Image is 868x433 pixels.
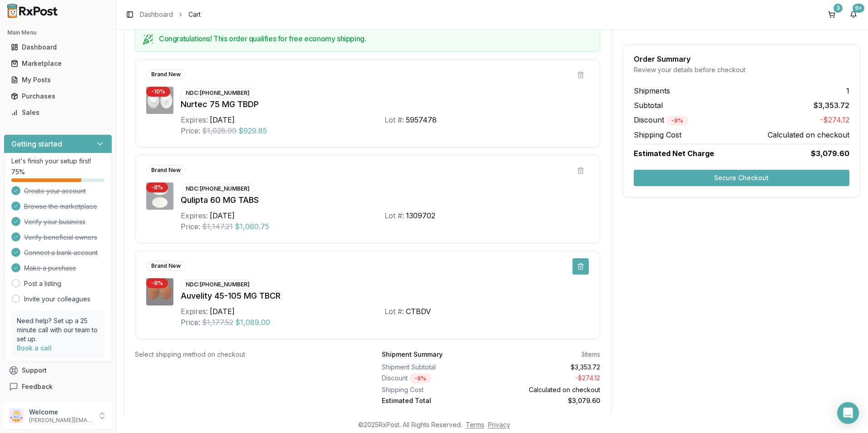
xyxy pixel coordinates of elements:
div: - 8 % [146,182,168,192]
img: User avatar [9,408,24,423]
span: Calculated on checkout [768,129,849,140]
div: - $274.12 [494,374,600,384]
a: Book a call [17,344,52,352]
span: Shipments [634,85,670,96]
span: $1,147.21 [202,221,233,232]
span: $1,089.00 [235,317,270,328]
div: Price: [181,125,200,136]
a: Dashboard [7,39,108,55]
span: $3,079.60 [811,148,849,159]
span: Make a purchase [24,264,76,273]
div: $3,079.60 [494,396,600,405]
a: Terms [466,421,484,428]
button: 3 [824,7,839,22]
div: - 8 % [146,278,168,288]
div: NDC: [PHONE_NUMBER] [181,88,255,98]
span: $3,353.72 [814,100,849,111]
div: NDC: [PHONE_NUMBER] [181,184,255,194]
button: Sales [4,105,112,120]
a: Invite your colleagues [24,295,90,304]
div: $3,353.72 [494,363,600,372]
span: Verify beneficial owners [24,233,97,242]
img: RxPost Logo [4,4,62,18]
div: [DATE] [210,114,235,125]
div: Brand New [146,165,186,175]
h3: Getting started [11,138,62,149]
div: Select shipping method on checkout [135,350,353,359]
span: Browse the marketplace [24,202,97,211]
img: Nurtec 75 MG TBDP [146,87,173,114]
p: [PERSON_NAME][EMAIL_ADDRESS][DOMAIN_NAME] [29,417,92,424]
div: Shipment Summary [382,350,443,359]
div: Brand New [146,261,186,271]
a: Marketplace [7,55,108,72]
img: Auvelity 45-105 MG TBCR [146,278,173,305]
div: My Posts [11,75,105,84]
div: Marketplace [11,59,105,68]
div: 9+ [853,4,864,13]
span: Feedback [22,382,53,391]
div: Lot #: [385,210,404,221]
span: Discount [634,115,688,124]
button: My Posts [4,73,112,87]
div: Expires: [181,210,208,221]
span: Subtotal [634,100,663,111]
div: - 10 % [146,87,170,97]
div: Expires: [181,114,208,125]
button: Support [4,362,112,379]
span: Cart [188,10,201,19]
a: Post a listing [24,279,61,288]
div: Calculated on checkout [494,385,600,394]
div: Lot #: [385,114,404,125]
span: Create your account [24,187,86,196]
div: [DATE] [210,210,235,221]
span: $1,060.75 [235,221,269,232]
button: Feedback [4,379,112,395]
div: 3 [833,4,843,13]
span: -$274.12 [820,114,849,126]
span: 75 % [11,167,25,177]
button: Marketplace [4,56,112,71]
div: 3 items [581,350,600,359]
div: Open Intercom Messenger [837,402,859,424]
h5: Congratulations! This order qualifies for free economy shipping. [159,35,592,42]
h2: Main Menu [7,29,108,36]
div: 5957478 [406,114,437,125]
div: Shipping Cost [382,385,487,394]
div: CTBDV [406,306,431,317]
div: NDC: [PHONE_NUMBER] [181,280,255,290]
a: Purchases [7,88,108,104]
span: 1 [846,85,849,96]
a: Privacy [488,421,510,428]
div: - 8 % [409,374,431,384]
p: Need help? Set up a 25 minute call with our team to set up. [17,316,99,344]
div: Expires: [181,306,208,317]
div: Purchases [11,92,105,101]
div: Shipment Subtotal [382,363,487,372]
span: $1,177.52 [202,317,233,328]
div: Auvelity 45-105 MG TBCR [181,290,589,302]
nav: breadcrumb [140,10,201,19]
div: Brand New [146,69,186,79]
img: Qulipta 60 MG TABS [146,182,173,210]
div: Discount [382,374,487,384]
p: Welcome [29,408,92,417]
p: Let's finish your setup first! [11,157,104,166]
div: Price: [181,317,200,328]
div: Estimated Total [382,396,487,405]
span: $1,028.99 [202,125,237,136]
div: Dashboard [11,43,105,52]
span: Verify your business [24,217,85,226]
div: Review your details before checkout [634,65,849,74]
span: Estimated Net Charge [634,149,714,158]
span: $929.85 [238,125,267,136]
span: Connect a bank account [24,248,98,257]
div: Order Summary [634,55,849,63]
div: Qulipta 60 MG TABS [181,194,589,207]
div: 1309702 [406,210,435,221]
a: Dashboard [140,10,173,19]
a: Sales [7,104,108,121]
div: Nurtec 75 MG TBDP [181,98,589,111]
div: Sales [11,108,105,117]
